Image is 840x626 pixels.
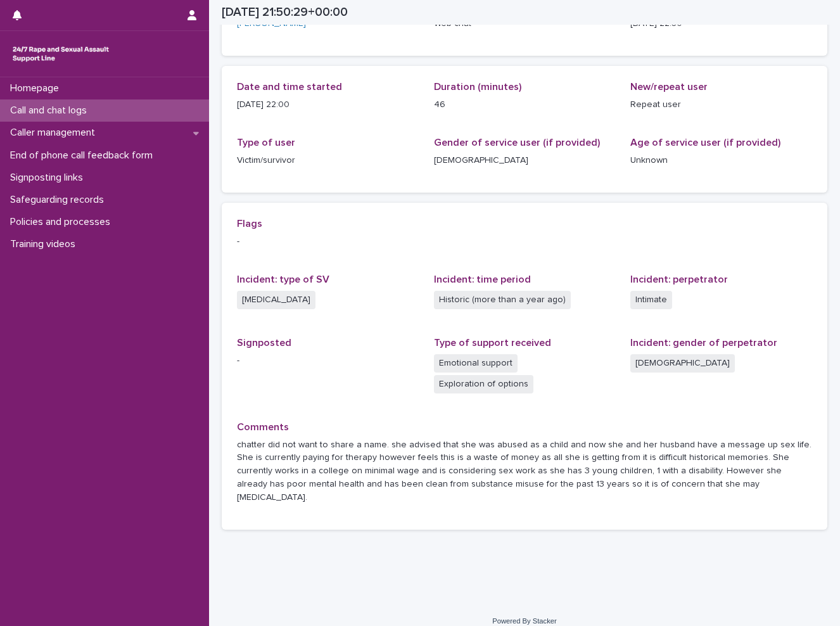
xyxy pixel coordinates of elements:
[237,137,295,148] span: Type of user
[5,172,93,184] p: Signposting links
[5,216,120,228] p: Policies and processes
[434,137,600,148] span: Gender of service user (if provided)
[5,82,69,94] p: Homepage
[630,98,812,112] p: Repeat user
[5,127,105,139] p: Caller management
[237,82,342,92] span: Date and time started
[237,354,419,367] p: -
[237,98,419,112] p: [DATE] 22:00
[434,375,533,393] span: Exploration of options
[630,354,735,373] span: [DEMOGRAPHIC_DATA]
[237,154,419,167] p: Victim/survivor
[434,82,521,92] span: Duration (minutes)
[237,235,812,248] p: -
[5,194,114,206] p: Safeguarding records
[434,338,551,348] span: Type of support received
[237,438,812,504] p: chatter did not want to share a name. she advised that she was abused as a child and now she and ...
[434,354,518,373] span: Emotional support
[237,291,315,309] span: [MEDICAL_DATA]
[630,274,728,284] span: Incident: perpetrator
[237,338,291,348] span: Signposted
[10,41,111,67] img: rhQMoQhaT3yELyF149Cw
[5,150,163,162] p: End of phone call feedback form
[237,274,329,284] span: Incident: type of SV
[237,219,262,229] span: Flags
[237,422,289,432] span: Comments
[492,617,556,625] a: Powered By Stacker
[630,154,812,167] p: Unknown
[434,274,531,284] span: Incident: time period
[5,238,86,250] p: Training videos
[630,291,672,309] span: Intimate
[630,338,777,348] span: Incident: gender of perpetrator
[434,98,616,112] p: 46
[5,105,97,117] p: Call and chat logs
[434,154,616,167] p: [DEMOGRAPHIC_DATA]
[434,291,571,309] span: Historic (more than a year ago)
[630,137,780,148] span: Age of service user (if provided)
[222,5,348,20] h2: [DATE] 21:50:29+00:00
[630,82,708,92] span: New/repeat user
